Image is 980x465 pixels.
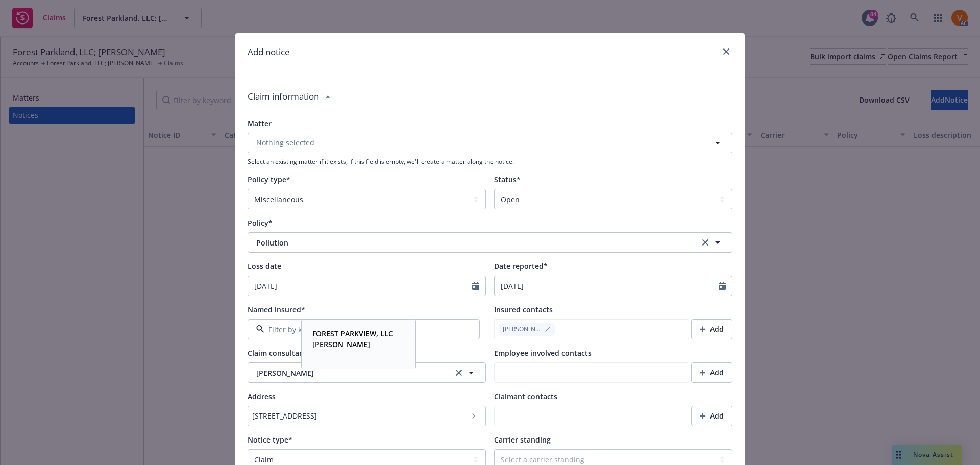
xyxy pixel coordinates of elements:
[256,237,666,248] span: Pollution
[256,368,444,378] span: [PERSON_NAME]
[248,435,292,445] span: Notice type*
[248,305,305,314] span: Named insured*
[248,406,486,426] button: [STREET_ADDRESS]
[472,282,479,290] svg: Calendar
[720,45,732,58] a: close
[248,391,276,401] span: Address
[494,435,551,445] span: Carrier standing
[264,324,459,335] input: Filter by keyword
[248,261,281,271] span: Loss date
[248,232,732,253] button: Pollutionclear selection
[312,350,403,360] span: -
[248,218,273,228] span: Policy*
[248,82,319,111] div: Claim information
[248,348,307,358] span: Claim consultant
[248,362,486,383] button: [PERSON_NAME]clear selection
[248,118,272,128] span: Matter
[700,406,724,426] div: Add
[494,261,548,271] span: Date reported*
[691,406,732,426] button: Add
[248,133,732,153] button: Nothing selected
[256,137,314,148] span: Nothing selected
[248,157,732,166] span: Select an existing matter if it exists, if this field is empty, we'll create a matter along the n...
[719,282,726,290] svg: Calendar
[248,175,290,184] span: Policy type*
[699,236,712,249] a: clear selection
[248,276,472,296] input: MM/DD/YYYY
[248,45,290,59] h1: Add notice
[252,410,471,421] div: [STREET_ADDRESS]
[248,82,732,111] div: Claim information
[312,329,393,349] strong: FOREST PARKVIEW, LLC [PERSON_NAME]
[495,276,719,296] input: MM/DD/YYYY
[494,175,521,184] span: Status*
